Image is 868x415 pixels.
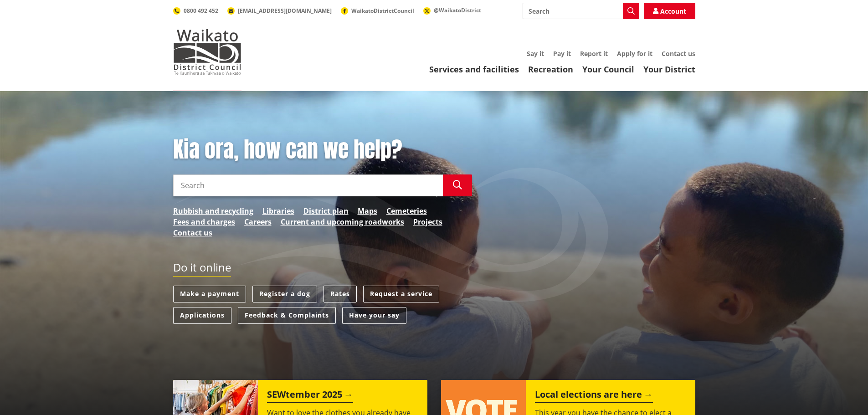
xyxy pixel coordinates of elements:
a: Libraries [262,205,294,216]
a: Applications [173,307,231,324]
a: Your Council [582,64,634,75]
a: Make a payment [173,286,246,302]
a: Say it [527,49,544,58]
span: @WaikatoDistrict [434,6,481,14]
a: Report it [580,49,608,58]
a: Contact us [173,227,212,238]
a: Apply for it [617,49,652,58]
a: Contact us [662,49,695,58]
a: WaikatoDistrictCouncil [341,7,414,15]
a: District plan [303,205,349,216]
a: Recreation [528,64,573,75]
img: Waikato District Council - Te Kaunihera aa Takiwaa o Waikato [173,29,241,75]
a: Careers [244,216,272,227]
h2: SEWtember 2025 [267,389,353,403]
a: Current and upcoming roadworks [281,216,404,227]
a: Register a dog [252,286,317,302]
span: [EMAIL_ADDRESS][DOMAIN_NAME] [238,7,332,15]
a: [EMAIL_ADDRESS][DOMAIN_NAME] [227,7,332,15]
a: Rates [324,286,357,302]
a: Cemeteries [386,205,427,216]
a: Pay it [553,49,571,58]
input: Search input [523,3,639,19]
a: Your District [643,64,695,75]
a: Rubbish and recycling [173,205,253,216]
a: Feedback & Complaints [238,307,336,324]
a: Projects [413,216,442,227]
a: Services and facilities [429,64,519,75]
a: Have your say [342,307,406,324]
h2: Local elections are here [535,389,653,403]
span: WaikatoDistrictCouncil [351,7,414,15]
h2: Do it online [173,261,231,277]
a: 0800 492 452 [173,7,218,15]
a: Request a service [363,286,439,302]
input: Search input [173,174,443,196]
span: 0800 492 452 [184,7,218,15]
h1: Kia ora, how can we help? [173,137,472,163]
a: @WaikatoDistrict [423,6,481,14]
a: Maps [358,205,377,216]
a: Account [644,3,695,19]
a: Fees and charges [173,216,235,227]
